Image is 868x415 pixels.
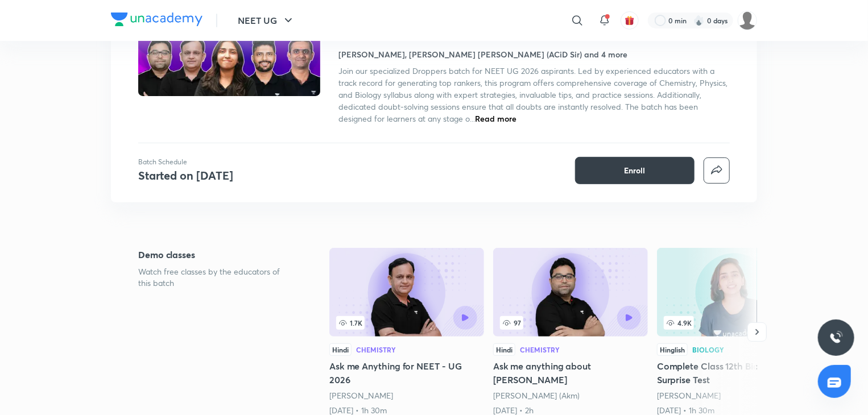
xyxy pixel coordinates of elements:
img: streak [693,15,705,26]
span: Read more [475,113,516,124]
h5: Ask me anything about [PERSON_NAME] [493,359,648,387]
img: avatar [625,15,635,26]
span: 1.7K [336,316,365,330]
a: [PERSON_NAME] [657,390,721,401]
h5: Complete Class 12th Biology Surprise Test [657,359,812,387]
h4: Started on [DATE] [138,168,233,183]
span: 97 [500,316,523,330]
h4: [PERSON_NAME], [PERSON_NAME] [PERSON_NAME] (ACiD Sir) and 4 more [338,48,627,60]
a: [PERSON_NAME] (Akm) [493,390,580,401]
div: Hinglish [657,343,688,356]
div: Hindi [329,343,352,356]
a: Company Logo [111,13,202,29]
img: Company Logo [111,13,202,26]
h5: Ask me Anything for NEET - UG 2026 [329,359,484,387]
span: 4.9K [664,316,694,330]
h1: Phoenix Reloaded Plus 2.0 Batch for NEET UG 2026 by Team JAWAAB [338,11,730,44]
img: ttu [829,331,843,345]
span: Join our specialized Droppers batch for NEET UG 2026 aspirants. Led by experienced educators with... [338,65,728,124]
p: Watch free classes by the educators of this batch [138,266,293,289]
span: Enroll [625,165,646,176]
img: AMMAR IMAM [738,11,757,30]
button: avatar [621,11,639,30]
div: Hindi [493,343,515,356]
div: Dr. Rakshita Singh [657,390,812,401]
h5: Demo classes [138,248,293,262]
p: Batch Schedule [138,157,233,167]
div: Chemistry [520,346,560,353]
div: Ajay Mishra (Akm) [493,390,648,401]
div: Ramesh Sharda [329,390,484,401]
a: [PERSON_NAME] [329,390,393,401]
button: NEET UG [231,9,302,32]
button: Enroll [575,157,695,184]
div: Chemistry [356,346,396,353]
